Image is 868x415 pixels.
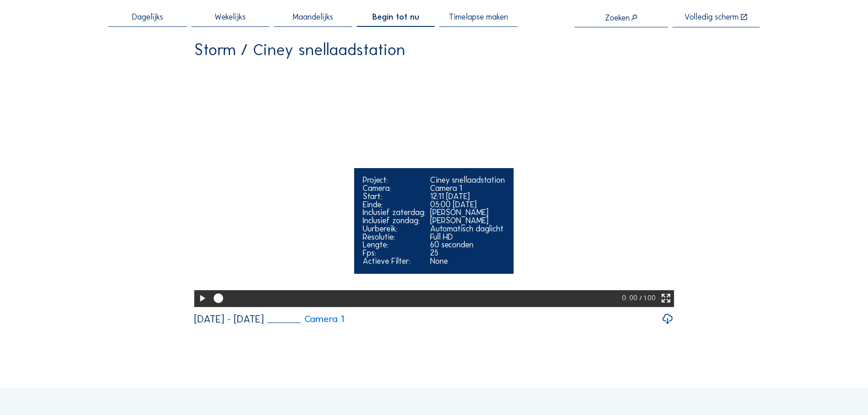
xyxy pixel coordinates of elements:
[622,290,639,307] div: 0: 00
[363,209,426,217] div: Inclusief zaterdag:
[430,217,505,225] div: [PERSON_NAME]
[430,257,505,266] div: None
[430,201,505,209] div: 05:00 [DATE]
[372,13,419,21] span: Begin tot nu
[430,225,505,233] div: Automatisch daglicht
[430,184,505,193] div: Camera 1
[215,13,246,21] span: Wekelijks
[194,41,405,58] div: Storm / Ciney snellaadstation
[293,13,333,21] span: Maandelijks
[132,13,163,21] span: Dagelijks
[430,193,505,201] div: 12:11 [DATE]
[363,193,426,201] div: Start:
[363,233,426,241] div: Resolutie:
[363,176,426,184] div: Project:
[684,13,739,22] div: Volledig scherm
[430,233,505,241] div: Full HD
[449,13,508,21] span: Timelapse maken
[430,249,505,257] div: 25
[639,290,656,307] div: / 1:00
[363,184,426,193] div: Camera:
[363,257,426,266] div: Actieve Filter:
[363,241,426,249] div: Lengte:
[363,201,426,209] div: Einde:
[363,249,426,257] div: Fps:
[430,176,505,184] div: Ciney snellaadstation
[194,65,674,305] video: Your browser does not support the video tag.
[194,314,264,324] div: [DATE] - [DATE]
[430,209,505,217] div: [PERSON_NAME]
[363,217,426,225] div: Inclusief zondag:
[430,241,505,249] div: 60 seconden
[363,225,426,233] div: Uurbereik:
[267,314,344,324] a: Camera 1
